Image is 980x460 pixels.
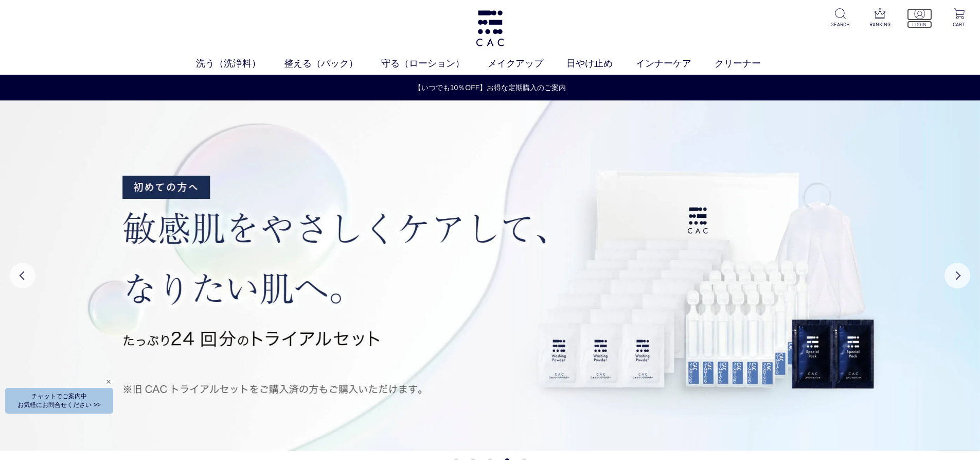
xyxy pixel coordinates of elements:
a: 洗う（洗浄料） [196,57,284,71]
button: Next [945,263,970,288]
a: 日やけ止め [566,57,636,71]
a: メイクアップ [488,57,566,71]
a: LOGIN [907,8,932,28]
p: RANKING [867,21,893,28]
a: RANKING [867,8,893,28]
a: 【いつでも10％OFF】お得な定期購入のご案内 [1,82,979,93]
a: 整える（パック） [284,57,381,71]
p: SEARCH [828,21,853,28]
a: クリーナー [715,57,784,71]
a: CART [947,8,972,28]
p: LOGIN [907,21,932,28]
button: Previous [10,263,35,288]
img: logo [474,10,506,46]
a: インナーケア [636,57,715,71]
p: CART [947,21,972,28]
a: SEARCH [828,8,853,28]
a: 守る（ローション） [381,57,488,71]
